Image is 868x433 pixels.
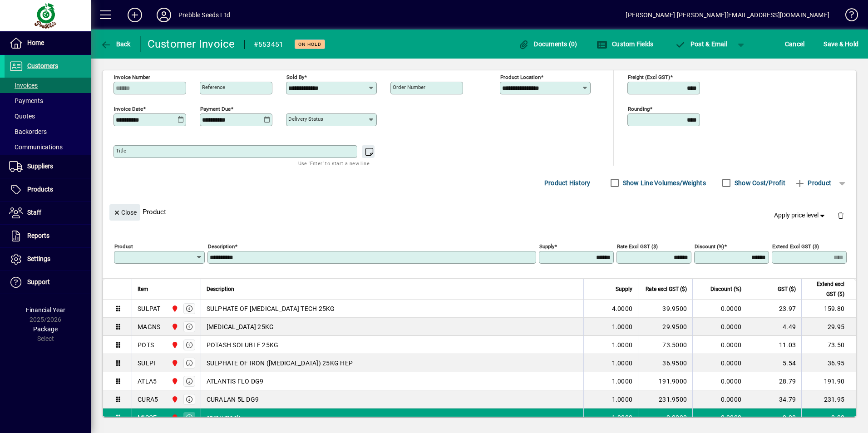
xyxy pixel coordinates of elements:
td: 231.95 [801,390,856,408]
label: Show Line Volumes/Weights [621,178,706,187]
td: 23.97 [747,300,801,318]
td: 191.90 [801,372,856,390]
span: Customers [27,62,58,69]
span: 4.0000 [612,304,633,313]
td: 36.95 [801,354,856,372]
td: 0.0000 [692,336,747,354]
mat-label: Product [114,243,133,250]
td: 5.54 [747,354,801,372]
span: Custom Fields [597,40,654,48]
app-page-header-button: Delete [830,211,852,219]
span: Settings [27,255,50,262]
a: Reports [5,225,91,247]
span: Quotes [9,113,35,120]
span: Product [794,176,831,190]
button: Save & Hold [821,36,861,52]
span: P [690,40,695,48]
mat-label: Rounding [628,106,650,112]
mat-label: Product location [500,74,541,80]
td: 0.00 [747,408,801,427]
td: 28.79 [747,372,801,390]
div: 231.9500 [644,395,687,404]
td: 159.80 [801,300,856,318]
span: Rate excl GST ($) [646,284,687,294]
div: POTS [138,340,154,349]
mat-label: Invoice number [114,74,150,80]
span: ost & Email [675,40,727,48]
span: Back [100,40,131,48]
a: Communications [5,139,91,155]
mat-label: Invoice date [114,106,143,112]
span: Apply price level [774,211,827,220]
span: Package [33,325,58,333]
span: ATLANTIS FLO DG9 [207,377,264,386]
label: Show Cost/Profit [733,178,785,187]
mat-label: Supply [539,243,554,250]
div: 36.9500 [644,359,687,368]
span: Backorders [9,128,47,135]
span: Suppliers [27,162,53,170]
mat-label: Extend excl GST ($) [772,243,819,250]
span: Communications [9,143,63,151]
button: Documents (0) [516,36,580,52]
a: Settings [5,248,91,271]
mat-label: Title [116,148,126,154]
app-page-header-button: Close [107,208,143,216]
td: 34.79 [747,390,801,408]
span: Close [113,205,137,220]
div: #553451 [254,37,284,52]
span: On hold [298,41,321,47]
a: Staff [5,202,91,224]
span: ave & Hold [824,37,858,51]
button: Add [120,7,149,23]
div: MAGNS [138,322,160,331]
td: 73.50 [801,336,856,354]
a: Knowledge Base [838,2,857,31]
span: PALMERSTON NORTH [169,340,179,350]
div: SULPI [138,359,155,368]
mat-label: Description [208,243,235,250]
td: 4.49 [747,318,801,336]
span: PALMERSTON NORTH [169,304,179,314]
a: Payments [5,93,91,108]
span: Documents (0) [518,40,577,48]
mat-hint: Use 'Enter' to start a new line [298,158,370,168]
a: Home [5,32,91,54]
button: Product [790,175,836,191]
span: PALMERSTON NORTH [169,413,179,423]
div: Customer Invoice [148,37,235,51]
button: Close [109,204,140,221]
div: 29.9500 [644,322,687,331]
span: Supply [616,284,632,294]
a: Support [5,271,91,294]
span: Extend excl GST ($) [807,279,844,299]
span: Home [27,39,44,46]
span: Discount (%) [710,284,741,294]
td: 0.0000 [692,408,747,427]
div: SULPAT [138,304,161,313]
mat-label: Rate excl GST ($) [617,243,658,250]
span: 1.0000 [612,377,633,386]
button: Delete [830,204,852,226]
span: Item [138,284,148,294]
span: PALMERSTON NORTH [169,394,179,404]
mat-label: Freight (excl GST) [628,74,670,80]
button: Post & Email [670,36,732,52]
div: MISCE [138,413,157,422]
div: Prebble Seeds Ltd [178,8,230,22]
div: ATLA5 [138,377,157,386]
span: PALMERSTON NORTH [169,322,179,332]
div: 191.9000 [644,377,687,386]
mat-label: Discount (%) [695,243,724,250]
div: 73.5000 [644,340,687,349]
mat-label: Sold by [286,74,304,80]
span: Payments [9,97,43,104]
td: 0.0000 [692,372,747,390]
button: Profile [149,7,178,23]
a: Invoices [5,78,91,93]
button: Product History [541,175,594,191]
span: 1.0000 [612,395,633,404]
span: Product History [544,176,591,190]
span: Staff [27,209,41,216]
span: Reports [27,232,49,239]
